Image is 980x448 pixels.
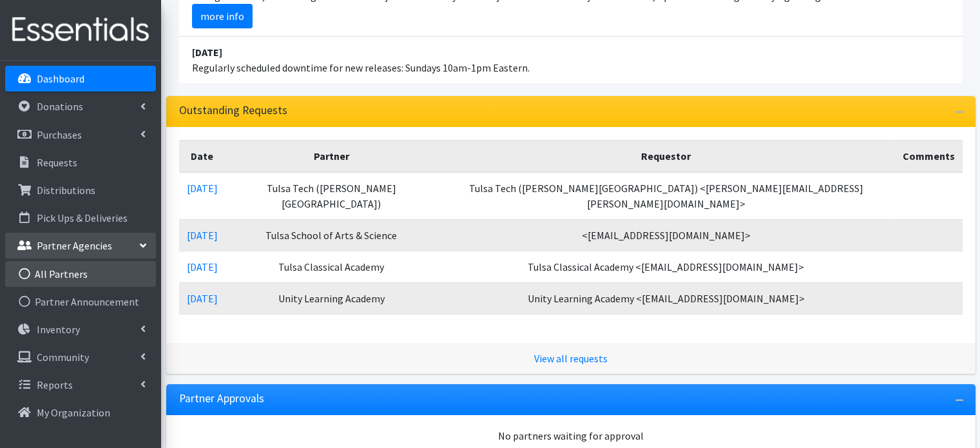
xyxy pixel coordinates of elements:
li: Regularly scheduled downtime for new releases: Sundays 10am-1pm Eastern. [179,37,963,83]
td: Tulsa Classical Academy [226,251,438,282]
a: All Partners [5,261,156,287]
a: Partner Agencies [5,233,156,258]
div: No partners waiting for approval [179,428,963,443]
p: Inventory [37,323,80,336]
p: Partner Agencies [37,239,112,252]
a: Reports [5,372,156,398]
td: <[EMAIL_ADDRESS][DOMAIN_NAME]> [437,219,894,251]
a: Community [5,344,156,370]
a: Purchases [5,122,156,148]
p: Distributions [37,184,95,197]
a: [DATE] [187,292,218,305]
th: Partner [226,140,438,172]
th: Requestor [437,140,894,172]
p: My Organization [37,406,110,419]
a: [DATE] [187,229,218,242]
p: Pick Ups & Deliveries [37,211,128,224]
p: Requests [37,156,77,169]
td: Unity Learning Academy <[EMAIL_ADDRESS][DOMAIN_NAME]> [437,282,894,314]
img: HumanEssentials [5,8,156,52]
a: [DATE] [187,260,218,273]
p: Purchases [37,128,82,141]
a: Partner Announcement [5,289,156,315]
th: Date [179,140,226,172]
p: Donations [37,100,83,113]
th: Comments [894,140,962,172]
a: Distributions [5,177,156,203]
p: Dashboard [37,72,84,85]
a: Donations [5,93,156,119]
p: Reports [37,378,73,391]
h3: Outstanding Requests [179,104,287,117]
a: Inventory [5,317,156,342]
h3: Partner Approvals [179,392,264,405]
p: Community [37,351,89,364]
td: Tulsa Tech ([PERSON_NAME][GEOGRAPHIC_DATA]) <[PERSON_NAME][EMAIL_ADDRESS][PERSON_NAME][DOMAIN_NAME]> [437,172,894,220]
a: Dashboard [5,66,156,92]
a: more info [192,4,253,28]
a: View all requests [534,352,608,365]
strong: [DATE] [192,46,222,59]
a: Pick Ups & Deliveries [5,205,156,231]
td: Tulsa School of Arts & Science [226,219,438,251]
a: Requests [5,150,156,175]
td: Tulsa Classical Academy <[EMAIL_ADDRESS][DOMAIN_NAME]> [437,251,894,282]
a: My Organization [5,400,156,425]
td: Tulsa Tech ([PERSON_NAME][GEOGRAPHIC_DATA]) [226,172,438,220]
td: Unity Learning Academy [226,282,438,314]
a: [DATE] [187,182,218,195]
